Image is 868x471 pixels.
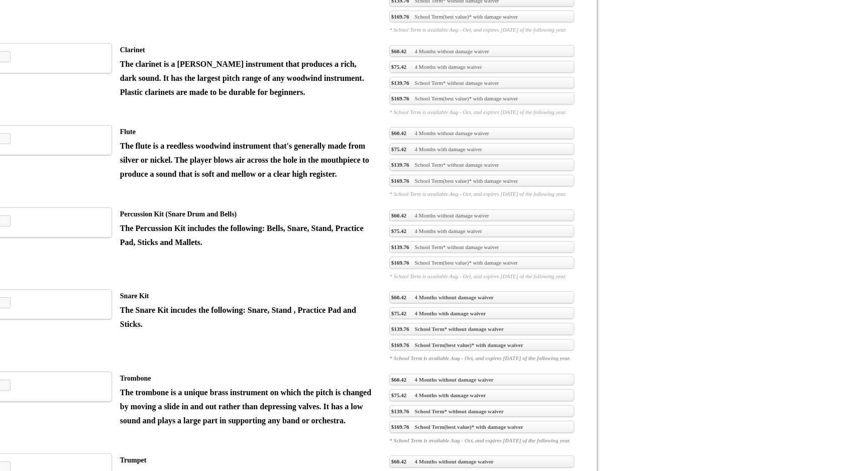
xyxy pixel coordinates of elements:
[389,272,574,280] em: * School Term is available Aug - Oct, and expires [DATE] of the following year.
[389,354,574,362] em: * School Term is available Aug - Oct, and expires [DATE] of the following year.
[120,224,364,247] strong: The Percussion Kit includes the following: Bells, Snare, Stand, Practice Pad, Sticks and Mallets.
[391,211,406,219] span: $60.42
[391,243,409,251] span: $139.76
[391,94,409,102] span: $169.76
[389,77,574,89] a: $139.76School Term* without damage waiver
[391,227,406,235] span: $75.42
[391,177,409,185] span: $169.76
[389,190,574,198] em: * School Term is available Aug - Oct, and expires [DATE] of the following year.
[389,26,574,34] em: * School Term is available Aug - Oct, and expires [DATE] of the following year.
[389,159,574,171] a: $139.76School Term* without damage waiver
[391,79,409,87] span: $139.76
[389,143,574,155] a: $75.424 Months with damage waiver
[391,259,409,267] span: $169.76
[391,129,406,137] span: $60.42
[391,47,406,55] span: $60.42
[389,405,574,417] a: $139.76School Term* without damage waiver
[391,13,409,21] span: $169.76
[120,289,375,303] div: Snare Kit
[391,309,406,317] span: $75.42
[391,341,409,349] span: $169.76
[391,376,406,384] span: $60.42
[389,11,574,23] a: $169.76School Term(best value)* with damage waiver
[120,43,375,57] div: Clarinet
[389,209,574,221] a: $60.424 Months without damage waiver
[389,291,574,303] a: $60.424 Months without damage waiver
[389,257,574,269] a: $169.76School Term(best value)* with damage waiver
[120,207,375,221] div: Percussion Kit (Snare Drum and Bells)
[389,45,574,57] a: $60.424 Months without damage waiver
[391,325,409,333] span: $139.76
[389,421,574,433] a: $169.76School Term(best value)* with damage waiver
[389,374,574,386] a: $60.424 Months without damage waiver
[389,455,574,467] a: $60.424 Months without damage waiver
[389,127,574,139] a: $60.424 Months without damage waiver
[391,457,406,465] span: $60.42
[391,391,406,399] span: $75.42
[120,125,375,139] div: Flute
[391,161,409,169] span: $139.76
[389,323,574,335] a: $139.76School Term* without damage waiver
[389,92,574,104] a: $169.76School Term(best value)* with damage waiver
[391,293,406,301] span: $60.42
[120,388,371,425] strong: The trombone is a unique brass instrument on which the pitch is changed by moving a slide in and ...
[389,339,574,351] a: $169.76School Term(best value)* with damage waiver
[389,61,574,73] a: $75.424 Months with damage waiver
[120,60,364,96] strong: The clarinet is a [PERSON_NAME] instrument that produces a rich, dark sound. It has the largest p...
[389,225,574,237] a: $75.424 Months with damage waiver
[389,175,574,187] a: $169.76School Term(best value)* with damage waiver
[120,142,369,178] strong: The flute is a reedless woodwind instrument that's generally made from silver or nickel. The play...
[389,108,574,116] em: * School Term is available Aug - Oct, and expires [DATE] of the following year.
[120,453,375,467] div: Trumpet
[391,145,406,153] span: $75.42
[389,436,574,444] em: * School Term is available Aug - Oct, and expires [DATE] of the following year.
[120,306,356,328] strong: The Snare Kit incudes the following: Snare, Stand , Practice Pad and Sticks.
[389,307,574,319] a: $75.424 Months with damage waiver
[391,63,406,71] span: $75.42
[389,389,574,401] a: $75.424 Months with damage waiver
[391,423,409,431] span: $169.76
[389,241,574,253] a: $139.76School Term* without damage waiver
[391,407,409,415] span: $139.76
[120,372,375,386] div: Trombone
